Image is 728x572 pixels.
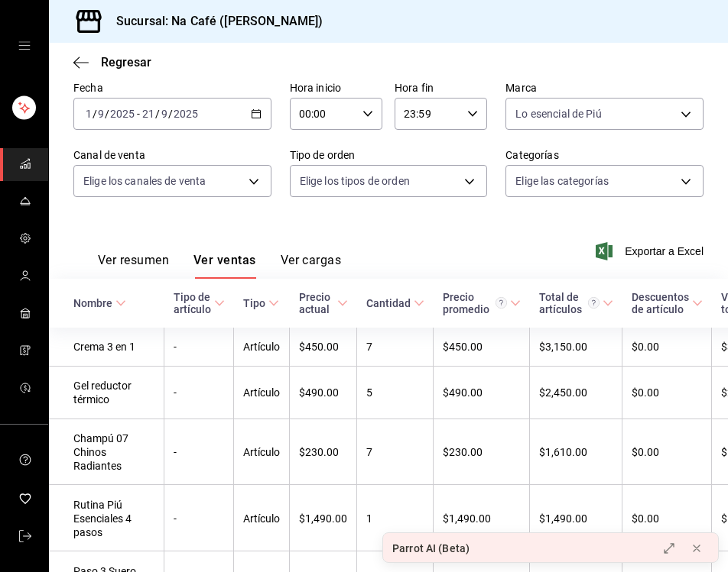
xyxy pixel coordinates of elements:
[85,108,93,120] input: --
[243,341,280,354] font: Artículo
[300,175,410,187] font: Elige los tipos de orden
[243,446,280,458] font: Artículo
[366,387,372,399] font: 5
[443,446,483,458] font: $230.00
[632,291,703,315] span: Descuentos de artículo
[299,512,347,525] font: $1,490.00
[73,499,132,538] font: Rutina Piú Esenciales 4 pasos
[98,252,341,279] div: pestañas de navegación
[174,291,211,315] font: Tipo de artículo
[290,149,356,161] font: Tipo de orden
[496,297,507,309] svg: Precio promedio = Total artículos / cantidad
[174,512,177,525] font: -
[243,512,280,525] font: Artículo
[539,512,587,525] font: $1,490.00
[443,387,483,399] font: $490.00
[392,542,470,554] font: Parrot AI (Beta)
[174,446,177,458] font: -
[299,291,330,315] font: Precio actual
[73,297,126,309] span: Nombre
[299,387,339,399] font: $490.00
[539,387,587,399] font: $2,450.00
[539,446,587,458] font: $1,610.00
[505,82,537,94] font: Marca
[109,108,135,120] input: ----
[539,341,587,354] font: $3,150.00
[155,108,160,120] font: /
[93,108,97,120] font: /
[299,341,339,354] font: $450.00
[290,82,341,94] font: Hora inicio
[632,512,659,525] font: $0.00
[174,341,177,354] font: -
[116,14,323,28] font: Sucursal: Na Café ([PERSON_NAME])
[515,108,601,120] font: Lo esencial de Piú
[173,108,199,120] input: ----
[161,108,168,120] input: --
[632,387,659,399] font: $0.00
[632,341,659,354] font: $0.00
[395,82,434,94] font: Hora fin
[625,245,704,257] font: Exportar a Excel
[366,297,411,309] font: Cantidad
[599,242,704,260] button: Exportar a Excel
[97,108,105,120] input: --
[174,291,225,315] span: Tipo de artículo
[174,387,177,399] font: -
[366,446,372,458] font: 7
[243,387,280,399] font: Artículo
[73,341,135,354] font: Crema 3 en 1
[632,291,689,315] font: Descuentos de artículo
[137,108,140,120] font: -
[193,253,256,267] font: Ver ventas
[515,175,609,187] font: Elige las categorías
[141,108,155,120] input: --
[98,253,169,267] font: Ver resumen
[73,297,112,309] font: Nombre
[505,149,558,161] font: Categorías
[539,291,582,315] font: Total de artículos
[299,291,348,315] span: Precio actual
[281,253,342,267] font: Ver cargas
[366,297,424,309] span: Cantidad
[443,341,483,354] font: $450.00
[18,40,31,52] button: cajón abierto
[168,108,173,120] font: /
[443,291,489,315] font: Precio promedio
[299,446,339,458] font: $230.00
[101,55,151,69] font: Regresar
[73,380,132,406] font: Gel reductor térmico
[539,291,613,315] span: Total de artículos
[443,291,521,315] span: Precio promedio
[73,55,151,69] button: Regresar
[105,108,109,120] font: /
[632,446,659,458] font: $0.00
[366,341,372,354] font: 7
[73,433,128,473] font: Champú 07 Chinos Radiantes
[366,512,372,525] font: 1
[73,149,145,161] font: Canal de venta
[73,82,103,94] font: Fecha
[243,297,265,309] font: Tipo
[443,512,491,525] font: $1,490.00
[83,175,206,187] font: Elige los canales de venta
[588,297,600,309] svg: El total de artículos considera cambios de precios en los artículos así como costos adicionales p...
[243,297,279,309] span: Tipo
